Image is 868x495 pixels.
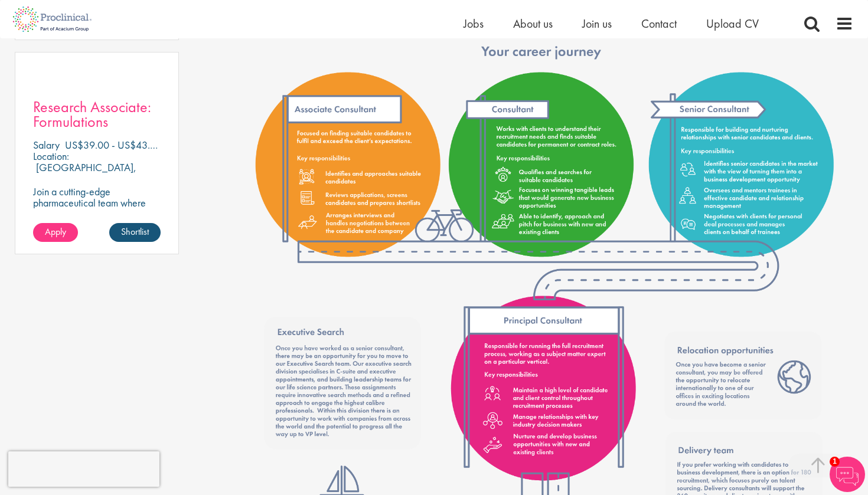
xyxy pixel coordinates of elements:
p: [GEOGRAPHIC_DATA], [GEOGRAPHIC_DATA] [33,160,136,185]
span: Apply [45,225,66,238]
a: Research Associate: Formulations [33,100,161,129]
a: Contact [641,16,677,31]
a: Join us [582,16,612,31]
img: Chatbot [830,457,865,492]
a: Jobs [464,16,484,31]
a: Upload CV [706,16,759,31]
a: Shortlist [109,223,161,242]
span: 1 [830,457,840,467]
span: Salary [33,138,60,152]
iframe: reCAPTCHA [8,451,159,487]
span: Research Associate: Formulations [33,97,151,132]
p: US$39.00 - US$43.00 per hour [65,138,198,152]
a: Apply [33,223,78,242]
a: About us [513,16,553,31]
span: Location: [33,149,69,163]
p: Join a cutting-edge pharmaceutical team where your precision and passion for quality will help sh... [33,186,161,242]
